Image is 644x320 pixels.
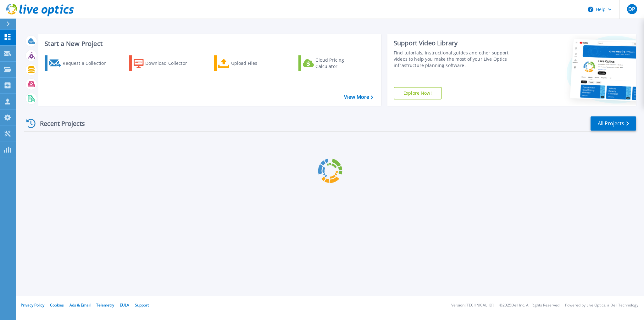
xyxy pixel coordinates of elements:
[394,87,441,99] a: Explore Now!
[129,55,199,71] a: Download Collector
[69,302,91,308] a: Ads & Email
[315,57,366,70] div: Cloud Pricing Calculator
[451,303,494,307] li: Version: [TECHNICAL_ID]
[50,302,64,308] a: Cookies
[499,303,559,307] li: © 2025 Dell Inc. All Rights Reserved
[591,116,636,131] a: All Projects
[45,40,373,47] h3: Start a New Project
[24,116,93,131] div: Recent Projects
[145,57,196,70] div: Download Collector
[45,55,115,71] a: Request a Collection
[63,57,113,70] div: Request a Collection
[231,57,281,70] div: Upload Files
[394,50,521,69] div: Find tutorials, instructional guides and other support videos to help you make the most of your L...
[628,7,635,12] span: DP
[394,39,521,47] div: Support Video Library
[344,94,373,100] a: View More
[135,302,149,308] a: Support
[298,55,369,71] a: Cloud Pricing Calculator
[120,302,129,308] a: EULA
[96,302,114,308] a: Telemetry
[565,303,638,307] li: Powered by Live Optics, a Dell Technology
[214,55,284,71] a: Upload Files
[21,302,44,308] a: Privacy Policy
